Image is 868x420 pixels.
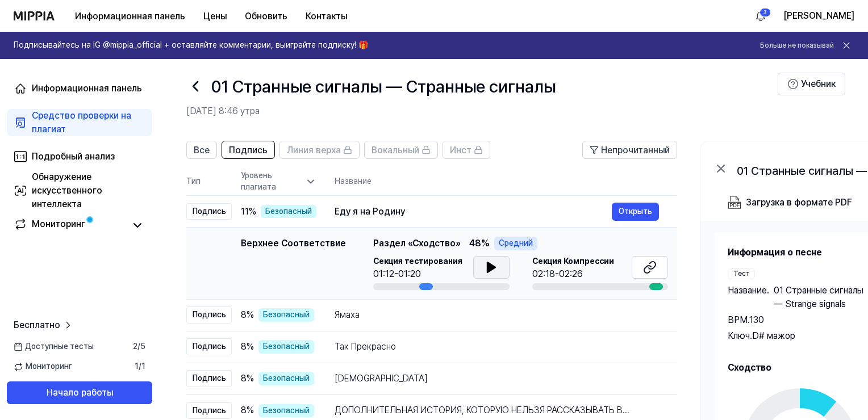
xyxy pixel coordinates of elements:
a: Бесплатно [14,318,74,332]
button: Начало работы [7,381,152,404]
span: Бесплатно [14,318,60,332]
div: Тест [728,268,755,279]
div: Подпись [186,402,232,419]
button: Больше не показывай [760,41,834,51]
button: Непрочитанный [582,141,677,159]
div: Подробный анализ [32,150,115,163]
div: Загрузка в формате PDF [746,195,852,210]
div: 3 [759,8,771,17]
span: Секция Компрессии [532,256,614,267]
div: Информационная панель [32,82,142,95]
button: Контакты [297,5,356,28]
span: 8 % [241,372,254,385]
div: Подпись [186,338,232,355]
span: Мониторинг [14,361,72,372]
span: Секция тестирования [373,256,462,267]
img: логотип [14,11,55,20]
span: Подпись [229,144,268,157]
div: Средство проверки на плагиат [32,109,145,136]
h2: [DATE] 8:46 утра [186,104,778,118]
button: Алин3 [752,7,770,25]
div: Так Прекрасно [335,340,659,354]
button: Загрузка в формате PDF [725,191,854,214]
div: [DEMOGRAPHIC_DATA] [335,372,659,385]
span: Вокальный [372,144,419,157]
div: Ключ. D# мажор [728,329,865,343]
div: Подпись [186,370,232,387]
span: Доступные тесты [14,341,94,352]
div: Еду я на Родину [335,205,612,219]
div: BPM. 130 [728,313,865,327]
div: Подпись [186,203,232,220]
button: Учебник [778,73,845,95]
a: Подробный анализ [7,143,152,170]
span: 01 Странные сигналы — Strange signals [774,284,865,311]
div: Мониторинг [32,217,85,233]
div: Верхнее Соответствие [241,237,346,290]
span: Инст [450,144,471,157]
span: 1 / 1 [135,361,145,372]
span: Раздел «Сходство» [373,237,460,250]
div: ДОПОЛНИТЕЛЬНАЯ ИСТОРИЯ, КОТОРУЮ НЕЛЬЗЯ РАССКАЗЫВАТЬ В ОДИНОЧКУ [335,404,659,417]
img: Алин [754,9,767,23]
button: Цены [194,5,236,28]
div: Уровень плагиата [241,170,316,192]
th: Название [335,168,677,195]
a: Мониторинг [14,217,125,233]
span: 8 % [241,404,254,417]
div: Безопасный [258,308,314,322]
div: Обнаружение искусственного интеллекта [32,170,145,211]
a: Информационная панель [7,75,152,102]
div: 02:18-02:26 [532,267,614,281]
a: Средство проверки на плагиат [7,109,152,136]
button: Линия верха [279,141,360,159]
div: Подпись [186,306,232,324]
button: Подпись [222,141,275,159]
span: Линия верха [287,144,341,157]
span: Непрочитанный [601,144,670,157]
button: [PERSON_NAME] [783,9,854,23]
button: Вокальный [364,141,438,159]
div: Безопасный [261,205,316,219]
div: Безопасный [258,340,314,354]
span: Название . [728,284,769,311]
h1: Подписывайтесь на IG @mippia_official + оставляйте комментарии, выиграйте подписку! 🎁 [14,40,368,51]
h1: 01 Странные сигналы — Странные сигналы [211,74,556,98]
a: Обнаружение искусственного интеллекта [7,177,152,204]
span: 48 % [469,237,490,250]
button: Открыть [612,203,659,221]
a: Обновить [236,1,297,32]
button: Все [186,141,217,159]
button: Инст [443,141,490,159]
span: Все [194,144,210,157]
div: Ямаха [335,308,659,322]
img: Загрузка в формате PDF [728,196,741,209]
div: 01:12-01:20 [373,267,462,281]
span: 2 / 5 [133,341,145,352]
span: 11 % [241,205,256,219]
span: 8 % [241,340,254,354]
span: 8 % [241,308,254,322]
button: Информационная панель [66,5,194,28]
div: Средний [494,237,537,250]
th: Тип [186,168,232,196]
button: Обновить [236,5,297,28]
div: Безопасный [258,404,314,418]
div: Безопасный [258,372,314,385]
